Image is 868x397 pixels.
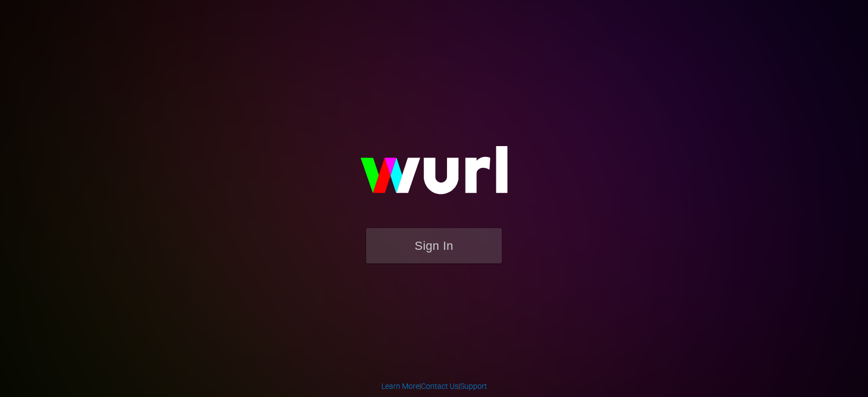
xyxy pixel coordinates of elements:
[421,382,458,390] a: Contact Us
[381,381,487,392] div: | |
[381,382,419,390] a: Learn More
[325,123,542,228] img: wurl-logo-on-black-223613ac3d8ba8fe6dc639794a292ebdb59501304c7dfd60c99c58986ef67473.svg
[460,382,487,390] a: Support
[366,228,502,263] button: Sign In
